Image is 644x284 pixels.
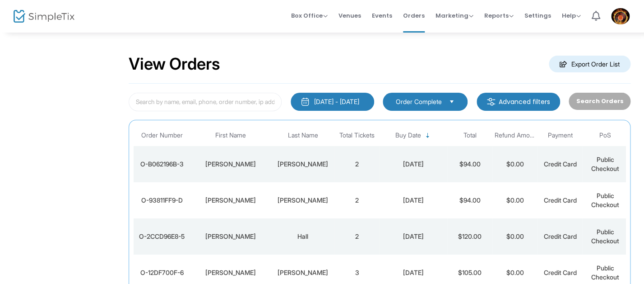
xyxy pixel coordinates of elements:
div: 8/22/2025 [382,232,445,241]
th: Total [447,125,492,146]
div: O-12DF700F-6 [136,268,188,277]
span: Order Complete [396,97,442,106]
div: Angela [192,160,269,169]
div: O-2CCD96E8-5 [136,232,188,241]
span: Events [372,4,392,27]
td: $0.00 [492,146,537,182]
div: 8/23/2025 [382,160,445,169]
span: Credit Card [544,196,577,204]
td: $94.00 [447,146,492,182]
button: Select [445,97,458,107]
td: $0.00 [492,182,537,218]
span: Public Checkout [591,228,619,245]
div: Karen [192,232,269,241]
td: 2 [334,146,380,182]
td: $94.00 [447,182,492,218]
span: Credit Card [544,232,577,240]
div: [DATE] - [DATE] [314,97,359,106]
span: Public Checkout [591,192,619,208]
div: Johnson [273,160,332,169]
span: Order Number [141,132,183,139]
td: $0.00 [492,218,537,255]
span: Public Checkout [591,264,619,281]
span: Payment [548,132,573,139]
div: O-93811FF9-D [136,196,188,205]
h2: View Orders [129,54,220,74]
div: Beasley [273,196,332,205]
span: Sortable [424,132,431,139]
span: Buy Date [395,132,421,139]
td: 2 [334,218,380,255]
span: Marketing [436,11,473,20]
img: monthly [301,97,310,106]
span: Last Name [288,132,318,139]
td: $120.00 [447,218,492,255]
input: Search by name, email, phone, order number, ip address, or last 4 digits of card [129,93,282,111]
div: O-B062196B-3 [136,160,188,169]
span: Reports [484,11,514,20]
div: Hall [273,232,332,241]
m-button: Advanced filters [477,93,560,111]
span: Public Checkout [591,156,619,172]
span: Help [562,11,581,20]
span: First Name [215,132,246,139]
div: William [192,196,269,205]
div: 8/22/2025 [382,196,445,205]
m-button: Export Order List [549,56,630,72]
button: [DATE] - [DATE] [291,93,374,111]
span: Box Office [291,11,328,20]
span: Credit Card [544,269,577,276]
span: PoS [599,132,611,139]
th: Refund Amount [492,125,537,146]
span: Orders [403,4,425,27]
td: 2 [334,182,380,218]
div: Vaughan [273,268,332,277]
span: Credit Card [544,160,577,168]
span: Settings [524,4,551,27]
img: filter [486,97,496,106]
div: Ronald [192,268,269,277]
div: 8/21/2025 [382,268,445,277]
span: Venues [338,4,361,27]
th: Total Tickets [334,125,380,146]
